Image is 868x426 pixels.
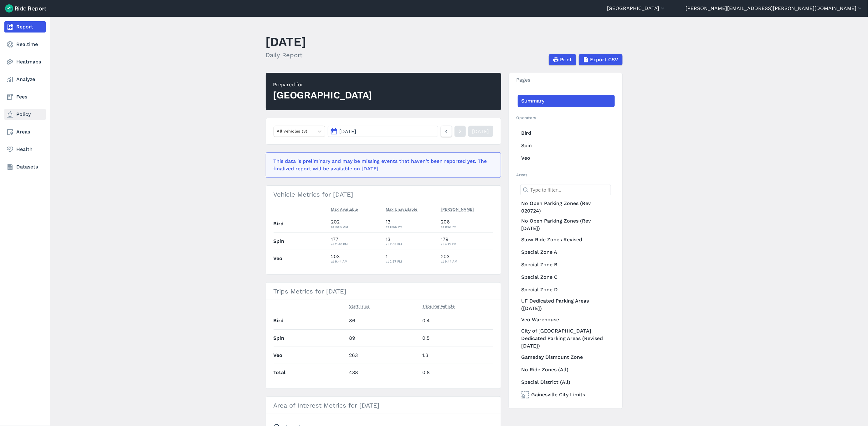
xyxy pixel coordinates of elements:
div: 13 [386,218,436,229]
a: City of [GEOGRAPHIC_DATA] Dedicated Parking Areas (Revised [DATE]) [518,326,615,351]
h1: [DATE] [266,33,306,50]
button: Start Trips [349,303,370,310]
button: Max Unavailable [386,206,418,213]
td: 89 [347,329,420,347]
a: Analyze [4,74,46,85]
a: Special Zone A [518,246,615,258]
td: 0.5 [420,329,493,347]
a: Special Zone B [518,258,615,271]
a: Spin [518,139,615,152]
input: Type to filter... [520,184,611,195]
div: 206 [441,218,493,229]
td: 86 [347,312,420,329]
h3: Vehicle Metrics for [DATE] [266,186,501,203]
a: No Open Parking Zones (Rev 020724) [518,198,615,216]
button: [PERSON_NAME][EMAIL_ADDRESS][PERSON_NAME][DOMAIN_NAME] [686,5,863,12]
th: Bird [274,215,329,233]
th: Veo [274,250,329,267]
h2: Daily Report [266,50,306,60]
a: Slow Ride Zones Revised [518,233,615,246]
a: Areas [4,126,46,138]
div: at 9:44 AM [331,258,381,264]
div: 203 [331,253,381,264]
h3: Trips Metrics for [DATE] [266,283,501,300]
th: Veo [274,347,347,364]
div: at 11:56 PM [386,224,436,229]
td: 438 [347,364,420,381]
div: This data is preliminary and may be missing events that haven't been reported yet. The finalized ... [274,158,490,173]
a: UF Dedicated Parking Areas ([DATE]) [518,296,615,313]
div: 1 [386,253,436,264]
a: Fees [4,91,46,103]
span: [PERSON_NAME] [441,206,474,212]
a: Health [4,144,46,155]
div: at 11:40 PM [331,241,381,247]
span: Print [560,56,572,63]
a: No Open Parking Zones (Rev [DATE]) [518,216,615,233]
button: Trips Per Vehicle [423,303,455,310]
a: Bird [518,127,615,139]
div: 202 [331,218,381,229]
a: Veo [518,152,615,164]
div: 203 [441,253,493,264]
button: Print [549,54,576,65]
a: Realtime [4,39,46,50]
th: Bird [274,312,347,329]
a: [DATE] [468,126,493,137]
h2: Areas [516,172,615,178]
th: Spin [274,233,329,250]
a: Special Zone D [518,283,615,296]
span: Start Trips [349,303,370,309]
h3: Area of Interest Metrics for [DATE] [266,397,501,414]
button: Max Available [331,206,358,213]
span: Max Available [331,206,358,212]
span: Max Unavailable [386,206,418,212]
div: [GEOGRAPHIC_DATA] [273,88,372,102]
button: Export CSV [579,54,623,65]
button: [PERSON_NAME] [441,206,474,213]
a: Gainesville City Limits [518,388,615,401]
a: Special District (All) [518,376,615,388]
div: 179 [441,236,493,247]
div: at 10:10 AM [331,224,381,229]
h3: Pages [509,73,622,87]
h2: Operators [516,115,615,121]
a: Policy [4,109,46,120]
span: Export CSV [590,56,619,63]
a: Veo Warehouse [518,313,615,326]
button: [DATE] [328,126,438,137]
span: [DATE] [339,128,356,134]
td: 263 [347,347,420,364]
a: Gameday Dismount Zone [518,351,615,363]
div: Prepared for [273,81,372,88]
a: Heatmaps [4,56,46,68]
button: [GEOGRAPHIC_DATA] [607,5,666,12]
a: Report [4,21,46,33]
td: 1.3 [420,347,493,364]
a: Summary [518,95,615,107]
a: Datasets [4,161,46,173]
th: Total [274,364,347,381]
div: 13 [386,236,436,247]
a: No Ride Zones (All) [518,363,615,376]
td: 0.4 [420,312,493,329]
a: Special Zone C [518,271,615,283]
div: at 2:57 PM [386,258,436,264]
td: 0.8 [420,364,493,381]
div: at 1:42 PM [441,224,493,229]
span: Trips Per Vehicle [423,303,455,309]
th: Spin [274,329,347,347]
div: 177 [331,236,381,247]
div: at 7:03 PM [386,241,436,247]
div: at 4:13 PM [441,241,493,247]
div: at 9:44 AM [441,258,493,264]
img: Ride Report [5,4,46,13]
